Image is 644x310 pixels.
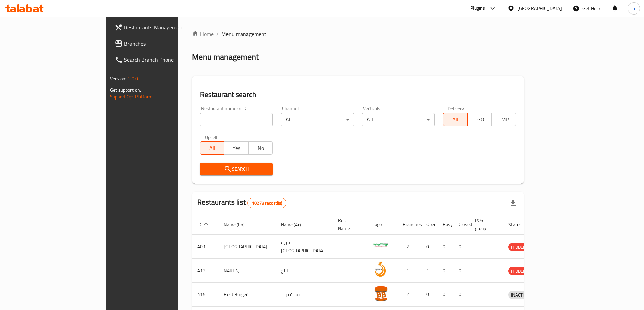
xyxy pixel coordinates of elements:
span: All [446,115,465,124]
span: No [252,143,270,153]
h2: Menu management [192,52,259,62]
th: Branches [397,214,421,235]
td: 2 [397,235,421,259]
nav: breadcrumb [192,30,524,38]
button: TGO [467,113,492,126]
td: 0 [421,283,437,307]
td: 0 [453,259,470,283]
img: Spicy Village [372,237,389,254]
button: TMP [491,113,516,126]
span: Name (En) [224,221,254,229]
div: [GEOGRAPHIC_DATA] [517,5,562,12]
span: Restaurants Management [124,23,209,31]
span: a [633,5,635,12]
a: Search Branch Phone [109,52,214,68]
span: Yes [227,143,246,153]
div: INACTIVE [508,291,531,299]
span: All [203,143,222,153]
td: 0 [421,235,437,259]
td: [GEOGRAPHIC_DATA] [218,235,276,259]
span: HIDDEN [508,267,529,275]
span: 1.0.0 [127,74,138,83]
th: Logo [367,214,397,235]
div: All [362,113,435,126]
a: Branches [109,35,214,52]
div: Export file [505,195,521,211]
img: NARENJ [372,261,389,278]
label: Delivery [448,106,464,111]
th: Open [421,214,437,235]
td: 0 [437,235,453,259]
span: Search Branch Phone [124,56,209,64]
span: Status [508,221,530,229]
img: Best Burger [372,285,389,302]
td: بست برجر [276,283,333,307]
button: All [443,113,468,126]
span: Name (Ar) [281,221,310,229]
td: 2 [397,283,421,307]
div: Total records count [247,198,286,208]
span: Get support on: [110,86,141,94]
span: Branches [124,39,209,48]
span: Menu management [221,30,266,38]
span: Version: [110,74,126,83]
button: No [248,141,273,155]
li: / [216,30,219,38]
span: TGO [470,115,489,124]
button: Yes [224,141,249,155]
button: Search [200,163,273,175]
td: قرية [GEOGRAPHIC_DATA] [276,235,333,259]
h2: Restaurant search [200,90,516,100]
span: Ref. Name [338,216,359,232]
span: TMP [494,115,513,124]
input: Search for restaurant name or ID.. [200,113,273,126]
td: 0 [453,283,470,307]
td: NARENJ [218,259,276,283]
td: 1 [397,259,421,283]
label: Upsell [205,135,217,139]
div: HIDDEN [508,243,529,251]
td: 1 [421,259,437,283]
span: ID [197,221,210,229]
th: Busy [437,214,453,235]
div: Plugins [470,4,485,12]
span: 10278 record(s) [248,200,286,206]
button: All [200,141,225,155]
td: 0 [437,283,453,307]
td: 0 [453,235,470,259]
span: POS group [475,216,495,232]
div: All [281,113,354,126]
th: Closed [453,214,470,235]
a: Support.OpsPlatform [110,92,153,101]
a: Restaurants Management [109,19,214,35]
span: HIDDEN [508,243,529,251]
h2: Restaurants list [197,197,287,208]
span: Search [206,165,268,173]
td: Best Burger [218,283,276,307]
span: INACTIVE [508,291,531,299]
td: نارنج [276,259,333,283]
td: 0 [437,259,453,283]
